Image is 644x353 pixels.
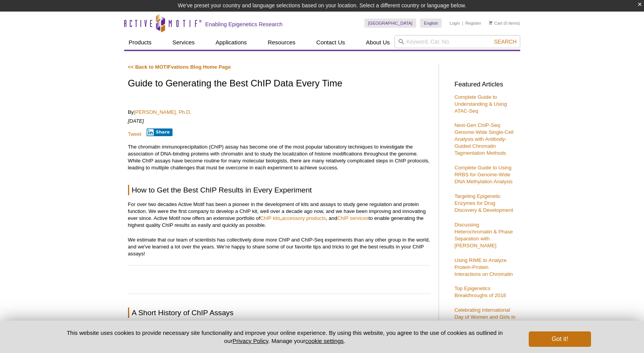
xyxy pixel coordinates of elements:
[205,21,283,28] h2: Enabling Epigenetics Research
[364,19,417,28] a: [GEOGRAPHIC_DATA]
[465,20,481,26] a: Register
[282,215,326,221] a: accessory products
[462,19,463,28] li: |
[53,329,516,345] p: This website uses cookies to provide necessary site functionality and improve your online experie...
[128,185,431,195] h2: How to Get the Best ChIP Results in Every Experiment
[489,21,492,25] img: Your Cart
[147,128,173,136] button: Share
[263,35,300,50] a: Resources
[128,201,431,229] p: For over two decades Active Motif has been a pioneer in the development of kits and assays to stu...
[128,144,431,171] p: The chromatin immunoprecipitation (ChIP) assay has become one of the most popular laboratory tech...
[260,215,281,221] a: ChIP kits
[454,81,516,88] h3: Featured Articles
[420,19,442,28] a: English
[128,131,142,137] a: Tweet
[454,285,506,298] a: Top Epigenetics Breakthroughs of 2018
[168,35,200,50] a: Services
[494,39,516,45] span: Search
[124,35,156,50] a: Products
[128,64,231,70] a: << Back to MOTIFvations Blog Home Page
[128,109,431,116] p: By
[211,35,251,50] a: Applications
[489,19,520,28] li: (0 items)
[454,193,513,213] a: Targeting Epigenetic Enzymes for Drug Discovery & Development
[337,215,369,221] a: ChIP services
[312,35,350,50] a: Contact Us
[454,307,515,327] a: Celebrating International Day of Women and Girls in Science
[232,338,268,344] a: Privacy Policy
[454,257,513,277] a: Using RIME to Analyze Protein-Protein Interactions on Chromatin
[449,20,460,26] a: Login
[128,236,431,257] p: We estimate that our team of scientists has collectively done more ChIP and ChIP-Seq experiments ...
[489,20,502,26] a: Cart
[128,78,431,90] h1: Guide to Generating the Best ChIP Data Every Time
[361,35,395,50] a: About Us
[128,307,431,318] h2: A Short History of ChIP Assays
[454,122,513,156] a: Next-Gen ChIP-Seq: Genome-Wide Single-Cell Analysis with Antibody-Guided Chromatin Tagmentation M...
[529,331,591,347] button: Got it!
[454,222,513,248] a: Discussing Heterochromatin & Phase Separation with [PERSON_NAME]
[305,338,343,344] button: cookie settings
[492,38,519,45] button: Search
[454,165,512,184] a: Complete Guide to Using RRBS for Genome-Wide DNA Methylation Analysis
[128,118,144,124] em: [DATE]
[395,35,520,48] input: Keyword, Cat. No.
[454,94,507,114] a: Complete Guide to Understanding & Using ATAC-Seq
[134,109,191,115] a: [PERSON_NAME], Ph.D.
